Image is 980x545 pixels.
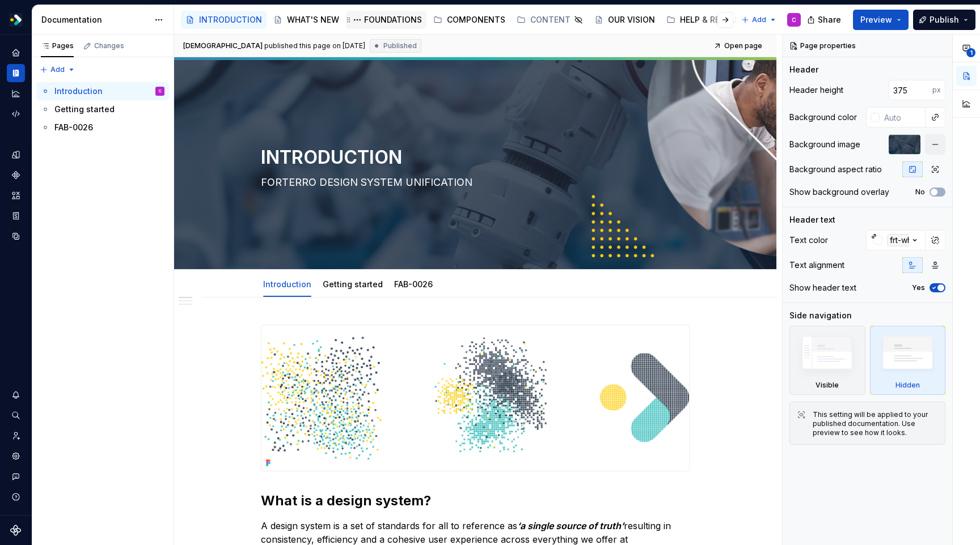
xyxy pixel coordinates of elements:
span: Share [818,14,841,25]
a: Documentation [7,64,25,82]
div: Page tree [181,8,736,31]
button: Search ⌘K [7,406,25,424]
a: FAB-0026 [394,279,433,289]
span: 1 [966,48,975,57]
div: INTRODUCTION [199,14,262,25]
div: frt-white-500 [887,234,942,246]
p: px [932,86,941,95]
div: Show header text [789,282,856,293]
button: Share [801,10,848,30]
div: Side navigation [789,310,852,321]
button: Add [36,62,79,78]
div: Hidden [895,381,920,390]
h2: What is a design system? [261,492,690,510]
div: C [159,86,162,97]
div: Documentation [41,14,149,25]
div: Text color [789,235,828,246]
div: WHAT'S NEW [287,14,339,25]
div: Background image [789,139,860,150]
textarea: FORTERRO DESIGN SYSTEM UNIFICATION [259,173,687,191]
span: Open page [724,41,762,50]
svg: Supernova Logo [10,525,22,536]
button: Add [738,12,780,28]
div: Changes [94,41,124,50]
em: ‘a single source of truth’ [517,520,624,531]
span: Published [383,41,417,50]
button: Publish [913,10,975,30]
a: Home [7,44,25,62]
a: WHAT'S NEW [269,11,344,29]
span: Preview [860,14,892,25]
a: Code automation [7,105,25,123]
div: C [792,15,796,24]
input: Auto [880,107,926,127]
span: Publish [930,14,959,25]
span: Add [50,65,65,74]
div: FAB-0026 [390,272,437,296]
div: Visible [816,381,839,390]
div: Hidden [870,326,946,395]
span: [DEMOGRAPHIC_DATA] [183,41,263,50]
label: No [915,188,925,197]
label: Yes [912,283,925,292]
div: FOUNDATIONS [364,14,422,25]
a: Open page [710,38,767,54]
a: Settings [7,447,25,465]
a: Invite team [7,427,25,445]
a: Data sources [7,227,25,245]
div: Introduction [259,272,316,296]
div: Introduction [54,86,103,97]
a: CONTENT [512,11,588,29]
div: Header [789,64,818,75]
button: Preview [853,10,909,30]
a: Components [7,166,25,184]
button: Notifications [7,386,25,404]
div: This setting will be applied to your published documentation. Use preview to see how it looks. [813,410,938,437]
div: CONTENT [530,14,571,25]
div: Background aspect ratio [789,164,882,175]
a: Getting started [36,100,169,118]
div: OUR VISION [608,14,655,25]
a: HELP & RESOURCES [662,11,762,29]
a: IntroductionC [36,82,169,100]
a: Design tokens [7,146,25,164]
div: Text alignment [789,259,844,271]
div: COMPONENTS [447,14,505,25]
div: Header height [789,84,843,96]
a: Analytics [7,84,25,103]
div: Visible [789,326,865,395]
a: Assets [7,186,25,205]
textarea: INTRODUCTION [259,144,687,171]
div: Getting started [54,104,115,115]
div: FAB-0026 [54,122,93,133]
img: 19b433f1-4eb9-4ddc-9788-ff6ca78edb97.png [9,13,23,27]
div: HELP & RESOURCES [680,14,757,25]
button: Contact support [7,467,25,486]
div: published this page on [DATE] [264,41,365,50]
a: FAB-0026 [36,118,169,137]
div: Background color [789,112,857,123]
div: Header text [789,214,835,225]
a: INTRODUCTION [181,11,267,29]
a: Storybook stories [7,207,25,225]
span: Add [752,15,766,24]
div: Pages [41,41,74,50]
a: FOUNDATIONS [346,11,426,29]
button: frt-white-500 [866,230,926,250]
a: Getting started [323,279,383,289]
div: Show background overlay [789,186,889,198]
